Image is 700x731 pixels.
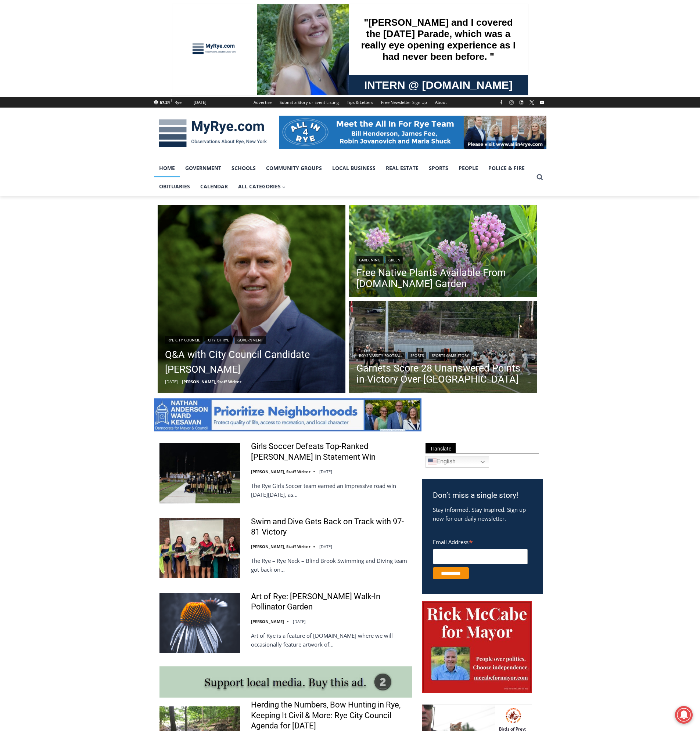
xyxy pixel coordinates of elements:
p: The Rye Girls Soccer team earned an impressive road win [DATE][DATE], as… [251,481,412,499]
a: Garnets Score 28 Unanswered Points in Victory Over [GEOGRAPHIC_DATA] [356,363,530,385]
a: Q&A with City Council Candidate [PERSON_NAME] [165,347,338,377]
div: / [82,62,84,69]
nav: Primary Navigation [154,159,533,196]
span: Intern @ [DOMAIN_NAME] [192,73,341,90]
span: – [180,379,182,384]
div: | | [165,335,338,344]
p: Stay informed. Stay inspired. Sign up now for our daily newsletter. [433,505,532,523]
img: McCabe for Mayor [422,601,532,693]
a: Sports [424,159,453,177]
a: Read More Q&A with City Council Candidate James Ward [158,205,346,393]
img: en [428,457,437,466]
a: Government [180,159,226,177]
a: [PERSON_NAME], Staff Writer [251,544,310,549]
a: Advertise [250,97,276,108]
button: View Search Form [533,171,546,184]
a: Green [386,256,403,264]
a: Read More Free Native Plants Available From MyRye.com Garden [349,205,537,299]
img: (PHOTO: Rye Football's Henry Shoemaker (#5) kicks an extra point in his team's 42-13 win vs Yorkt... [349,301,537,395]
a: Local Business [327,159,381,177]
div: Birds of Prey: Falcon and hawk demos [77,22,106,60]
a: Facebook [497,98,506,107]
a: [PERSON_NAME] Read Sanctuary Fall Fest: [DATE] [0,73,110,91]
a: About [431,97,451,108]
div: [DATE] [194,99,207,106]
a: YouTube [538,98,546,107]
a: Free Native Plants Available From [DOMAIN_NAME] Garden [356,267,530,289]
a: [PERSON_NAME] [251,619,284,624]
a: Girls Soccer Defeats Top-Ranked [PERSON_NAME] in Statement Win [251,441,412,462]
img: PHOTO: James Ward, Chair of the Rye Sustainability Committee, is running for Rye City Council thi... [158,205,346,393]
img: Girls Soccer Defeats Top-Ranked Albertus Magnus in Statement Win [159,443,240,503]
a: Obituaries [154,177,195,196]
a: Calendar [195,177,233,196]
a: Sports Game Story [429,352,471,359]
p: Art of Rye is a feature of [DOMAIN_NAME] where we will occasionally feature artwork of… [251,631,412,649]
img: (PHOTO: Swamp Milkweed (Asclepias incarnata) in the MyRye.com Garden, July 2025.) [349,205,537,299]
img: Art of Rye: Edith Read Walk-In Pollinator Garden [159,593,240,653]
span: Translate [426,443,456,453]
div: | | [356,350,530,359]
h3: Don’t miss a single story! [433,490,532,502]
a: Intern @ [DOMAIN_NAME] [177,71,356,91]
a: Swim and Dive Gets Back on Track with 97-81 Victory [251,517,412,538]
a: People [453,159,483,177]
a: Submit a Story or Event Listing [276,97,343,108]
time: [DATE] [165,379,178,384]
time: [DATE] [319,469,332,474]
button: Child menu of All Categories [233,177,291,196]
a: [PERSON_NAME], Staff Writer [251,469,310,474]
a: Tips & Letters [343,97,377,108]
a: Government [235,336,266,344]
h4: [PERSON_NAME] Read Sanctuary Fall Fest: [DATE] [6,74,98,91]
time: [DATE] [319,544,332,549]
div: | [356,255,530,264]
a: Gardening [356,256,383,264]
img: Swim and Dive Gets Back on Track with 97-81 Victory [159,518,240,578]
label: Email Address [433,535,528,548]
a: Police & Fire [483,159,530,177]
div: 6 [86,62,89,69]
a: Community Groups [261,159,327,177]
a: Art of Rye: [PERSON_NAME] Walk-In Pollinator Garden [251,591,412,612]
p: The Rye – Rye Neck – Blind Brook Swimming and Diving team got back on… [251,556,412,574]
a: City of Rye [205,336,232,344]
a: Free Newsletter Sign Up [377,97,431,108]
a: Boys Varsity Football [356,352,405,359]
span: F [171,98,172,102]
a: Sports [408,352,426,359]
time: [DATE] [293,619,306,624]
div: "[PERSON_NAME] and I covered the [DATE] Parade, which was a really eye opening experience as I ha... [186,0,347,71]
img: All in for Rye [279,116,546,149]
a: Linkedin [517,98,526,107]
a: Instagram [507,98,516,107]
a: Rye City Council [165,336,202,344]
a: X [527,98,536,107]
a: Schools [226,159,261,177]
a: Home [154,159,180,177]
a: Read More Garnets Score 28 Unanswered Points in Victory Over Yorktown [349,301,537,395]
div: Rye [175,99,182,106]
img: MyRye.com [154,114,272,152]
a: Real Estate [381,159,424,177]
span: 67.24 [160,99,170,105]
img: support local media, buy this ad [159,666,412,698]
div: 2 [77,62,80,69]
a: English [426,456,489,468]
nav: Secondary Navigation [250,97,451,108]
a: [PERSON_NAME], Staff Writer [182,379,241,384]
